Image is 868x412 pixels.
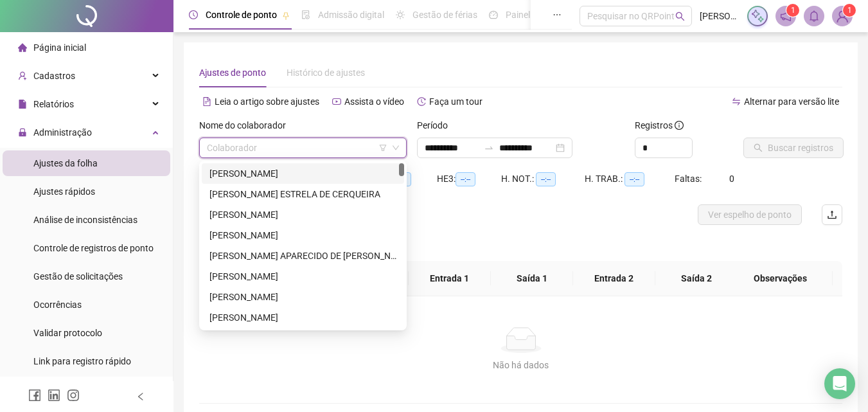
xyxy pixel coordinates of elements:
[417,118,456,132] label: Período
[282,12,290,19] span: pushpin
[209,166,396,181] div: [PERSON_NAME]
[202,287,404,307] div: ALCEBIADES SILVA SANTOS
[209,310,396,325] div: [PERSON_NAME]
[729,174,734,184] span: 0
[33,71,75,81] span: Cadastros
[33,215,137,225] span: Análise de inconsistências
[199,118,294,132] label: Nome do colaborador
[417,97,426,106] span: history
[808,10,820,22] span: bell
[675,174,704,184] span: Faltas:
[202,204,404,225] div: AILTON BATISTA SANTOS
[392,144,400,152] span: down
[215,358,827,372] div: Não há dados
[209,228,396,242] div: [PERSON_NAME]
[655,261,738,296] th: Saída 2
[332,97,341,106] span: youtube
[732,97,741,106] span: swap
[189,10,198,19] span: clock-circle
[743,138,844,158] button: Buscar registros
[412,10,477,20] span: Gestão de férias
[409,261,491,296] th: Entrada 1
[437,172,501,186] div: HE 3:
[456,172,475,186] span: --:--
[780,10,792,22] span: notification
[573,261,655,296] th: Entrada 2
[202,184,404,204] div: ADALBERTO JOSE ESTRELA DE CERQUEIRA
[33,99,74,109] span: Relatórios
[33,243,154,253] span: Controle de registros de ponto
[209,208,396,222] div: [PERSON_NAME]
[136,392,145,401] span: left
[33,158,98,168] span: Ajustes da folha
[18,71,27,80] span: user-add
[18,128,27,137] span: lock
[18,43,27,52] span: home
[318,10,384,20] span: Admissão digital
[491,261,573,296] th: Saída 1
[202,225,404,246] div: AILTON BEZERRA DA SILVA
[209,269,396,283] div: [PERSON_NAME]
[209,187,396,201] div: [PERSON_NAME] ESTRELA DE CERQUEIRA
[202,307,404,328] div: ALEX ALMEIDA DE JESUS
[847,6,852,15] span: 1
[202,266,404,287] div: ALBERTO CARLOS DOS SANTOS
[28,389,41,402] span: facebook
[33,328,102,338] span: Validar protocolo
[698,204,802,225] button: Ver espelho de ponto
[33,42,86,53] span: Página inicial
[67,389,80,402] span: instagram
[675,121,684,130] span: info-circle
[202,163,404,184] div: ADACI MOREIRA DA SILVA SANTOS
[301,10,310,19] span: file-done
[728,261,833,296] th: Observações
[215,96,319,107] span: Leia o artigo sobre ajustes
[209,290,396,304] div: [PERSON_NAME]
[33,356,131,366] span: Link para registro rápido
[484,143,494,153] span: swap-right
[33,186,95,197] span: Ajustes rápidos
[33,300,82,310] span: Ocorrências
[209,249,396,263] div: [PERSON_NAME] APARECIDO DE [PERSON_NAME]
[635,118,684,132] span: Registros
[624,172,644,186] span: --:--
[206,10,277,20] span: Controle de ponto
[48,389,60,402] span: linkedin
[843,4,856,17] sup: Atualize o seu contato no menu Meus Dados
[429,96,483,107] span: Faça um tour
[791,6,795,15] span: 1
[738,271,822,285] span: Observações
[506,10,556,20] span: Painel do DP
[202,246,404,266] div: ALAN APARECIDO DE BRITO
[501,172,585,186] div: H. NOT.:
[824,368,855,399] div: Open Intercom Messenger
[33,127,92,138] span: Administração
[700,9,740,23] span: [PERSON_NAME]
[750,9,765,23] img: sparkle-icon.fc2bf0ac1784a2077858766a79e2daf3.svg
[585,172,675,186] div: H. TRAB.:
[199,67,266,78] span: Ajustes de ponto
[202,97,211,106] span: file-text
[379,144,387,152] span: filter
[18,100,27,109] span: file
[536,172,556,186] span: --:--
[553,10,562,19] span: ellipsis
[786,4,799,17] sup: 1
[287,67,365,78] span: Histórico de ajustes
[489,10,498,19] span: dashboard
[396,10,405,19] span: sun
[344,96,404,107] span: Assista o vídeo
[33,271,123,282] span: Gestão de solicitações
[744,96,839,107] span: Alternar para versão lite
[484,143,494,153] span: to
[675,12,685,21] span: search
[833,6,852,26] img: 59777
[827,210,837,220] span: upload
